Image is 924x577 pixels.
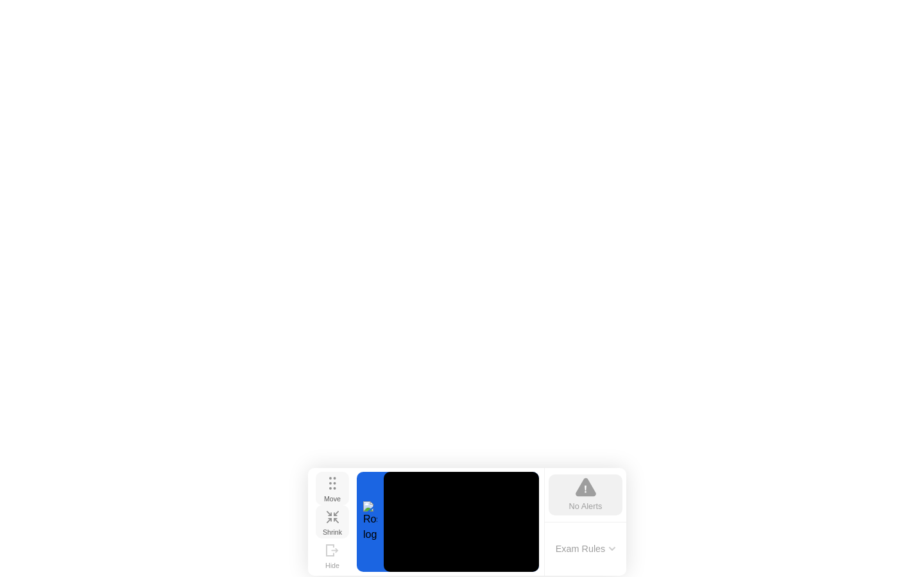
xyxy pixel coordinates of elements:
button: Hide [316,539,349,572]
div: Shrink [323,528,342,536]
div: Hide [325,562,339,569]
div: No Alerts [569,500,603,512]
button: Exam Rules [552,543,620,555]
button: Move [316,472,349,505]
div: Move [324,495,341,503]
button: Shrink [316,505,349,539]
